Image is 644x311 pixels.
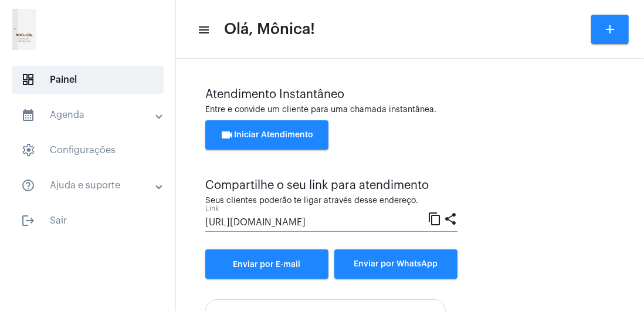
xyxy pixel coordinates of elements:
[205,197,457,205] div: Seus clientes poderão te ligar através desse endereço.
[224,20,315,39] span: Olá, Mônica!
[354,260,438,268] span: Enviar por WhatsApp
[21,178,35,192] mat-icon: sidenav icon
[21,108,35,122] mat-icon: sidenav icon
[205,120,328,150] button: Iniciar Atendimento
[12,207,164,235] span: Sair
[9,6,39,53] img: 21e865a3-0c32-a0ee-b1ff-d681ccd3ac4b.png
[12,136,164,164] span: Configurações
[221,128,235,142] mat-icon: videocam
[21,178,157,192] mat-panel-title: Ajuda e suporte
[21,73,35,87] span: sidenav icon
[21,108,157,122] mat-panel-title: Agenda
[334,249,457,279] button: Enviar por WhatsApp
[233,261,301,269] span: Enviar por E-mail
[7,171,175,200] mat-expansion-panel-header: sidenav iconAjuda e suporte
[21,143,35,157] span: sidenav icon
[603,22,617,36] mat-icon: add
[21,214,35,228] mat-icon: sidenav icon
[205,88,615,101] div: Atendimento Instantâneo
[205,106,615,114] div: Entre e convide um cliente para uma chamada instantânea.
[443,211,457,225] mat-icon: share
[7,101,175,129] mat-expansion-panel-header: sidenav iconAgenda
[12,66,164,94] span: Painel
[197,23,209,37] mat-icon: sidenav icon
[428,211,442,225] mat-icon: content_copy
[221,131,314,139] span: Iniciar Atendimento
[205,249,328,279] a: Enviar por E-mail
[205,179,457,192] div: Compartilhe o seu link para atendimento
